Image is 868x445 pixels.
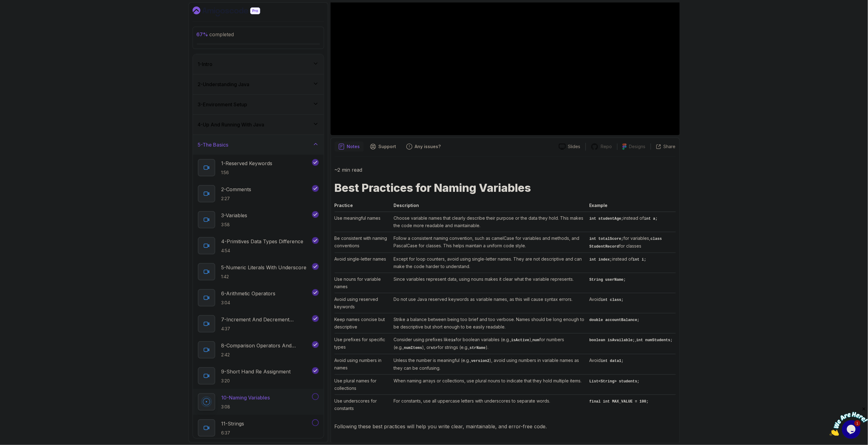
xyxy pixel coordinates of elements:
code: int a; [644,217,658,221]
code: int class; [601,298,624,302]
td: instead of [587,253,676,273]
button: Feedback button [403,142,445,152]
p: Slides [568,143,581,150]
td: Use plural names for collections [335,375,391,395]
p: 3:08 [221,404,270,410]
p: ~2 min read [335,165,676,174]
a: Slides [554,143,585,150]
p: 3 - Variables [221,212,247,219]
button: 6-Arithmetic Operators3:04 [198,289,319,306]
p: 3:04 [221,300,276,306]
td: Use nouns for variable names [335,273,391,293]
p: Following these best practices will help you write clear, maintainable, and error-free code. [335,422,676,431]
td: Since variables represent data, using nouns makes it clear what the variable represents. [391,273,587,293]
code: int index; [590,258,612,262]
p: 6:37 [221,430,244,436]
p: 4:37 [221,326,311,332]
p: 6 - Arithmetic Operators [221,290,276,297]
td: Consider using prefixes like for boolean variables (e.g., ), for numbers (e.g., ), or for strings... [391,333,587,354]
td: Use meaningful names [335,212,391,232]
p: 1 - Reserved Keywords [221,160,273,167]
button: Support button [366,142,400,152]
button: 1-Reserved Keywords1:56 [198,159,319,176]
code: strName [470,346,485,350]
p: Designs [629,143,646,150]
button: notes button [335,142,364,152]
p: Share [664,143,676,150]
td: Avoid [587,293,676,313]
p: 8 - Comparison Operators and Booleans [221,342,311,349]
p: 2 - Comments [221,186,251,193]
h3: 3 - Environment Setup [198,101,247,108]
code: numItems [404,346,422,350]
code: double accountBalance; [590,318,640,322]
code: int numStudents; [636,338,673,342]
p: 7 - Increment And Decrement Operators [221,316,311,323]
th: Example [587,201,676,212]
button: 2-Comments2:27 [198,185,319,202]
p: 3:58 [221,222,247,228]
th: Practice [335,201,391,212]
code: List<String> students; [590,379,640,384]
button: 10-Naming Variables3:08 [198,393,319,411]
button: Share [651,143,676,150]
button: 3-Variables3:58 [198,211,319,228]
iframe: chat widget [830,406,868,436]
td: Avoid [587,354,676,375]
p: 11 - Strings [221,420,244,427]
button: 5-The Basics [193,135,324,155]
td: Strike a balance between being too brief and too verbose. Names should be long enough to be descr... [391,313,587,333]
code: str [431,346,438,350]
p: 10 - Naming Variables [221,394,270,401]
code: isActive [511,338,529,342]
p: Notes [347,143,360,150]
td: for variables, for classes [587,232,676,253]
td: Avoid using numbers in names [335,354,391,375]
p: 4:54 [221,248,304,254]
p: Any issues? [415,143,441,150]
td: When naming arrays or collections, use plural nouns to indicate that they hold multiple items. [391,375,587,395]
span: completed [197,31,234,37]
th: Description [391,201,587,212]
code: final int MAX_VALUE = 100; [590,399,649,404]
code: int studentAge; [590,217,624,221]
button: 5-Numeric Literals With Underscore1:42 [198,263,319,280]
p: 9 - Short Hand Re Assignment [221,368,291,375]
td: Use prefixes for specific types [335,333,391,354]
p: 1:56 [221,170,273,176]
button: 8-Comparison Operators and Booleans2:42 [198,341,319,359]
h3: 4 - Up And Running With Java [198,121,265,128]
td: instead of [587,212,676,232]
h3: 5 - The Basics [198,141,229,148]
td: Except for loop counters, avoid using single-letter names. They are not descriptive and can make ... [391,253,587,273]
td: Do not use Java reserved keywords as variable names, as this will cause syntax errors. [391,293,587,313]
td: , [587,333,676,354]
code: is [451,338,456,342]
p: Repo [601,143,612,150]
td: Use underscores for constants [335,395,391,415]
button: 2-Understanding Java [193,74,324,94]
button: 1-Intro [193,54,324,74]
a: Dashboard [193,7,274,16]
button: 7-Increment And Decrement Operators4:37 [198,315,319,333]
td: Be consistent with naming conventions [335,232,391,253]
code: int data1; [601,359,624,363]
p: Support [379,143,396,150]
h3: 1 - Intro [198,60,213,68]
p: 1:42 [221,274,307,280]
td: Choose variable names that clearly describe their purpose or the data they hold. This makes the c... [391,212,587,232]
button: 9-Short Hand Re Assignment3:20 [198,367,319,385]
code: String userName; [590,278,626,282]
button: 11-Strings6:37 [198,419,319,437]
p: 3:20 [221,378,291,384]
td: Unless the number is meaningful (e.g., ), avoid using numbers in variable names as they can be co... [391,354,587,375]
td: Avoid single-letter names [335,253,391,273]
h1: Best Practices for Naming Variables [335,182,676,194]
code: boolean isAvailable; [590,338,635,342]
button: 3-Environment Setup [193,95,324,114]
td: Follow a consistent naming convention, such as camelCase for variables and methods, and PascalCas... [391,232,587,253]
p: 5 - Numeric Literals With Underscore [221,264,307,271]
td: For constants, use all uppercase letters with underscores to separate words. [391,395,587,415]
code: int totalScore; [590,237,624,241]
td: Avoid using reserved keywords [335,293,391,313]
